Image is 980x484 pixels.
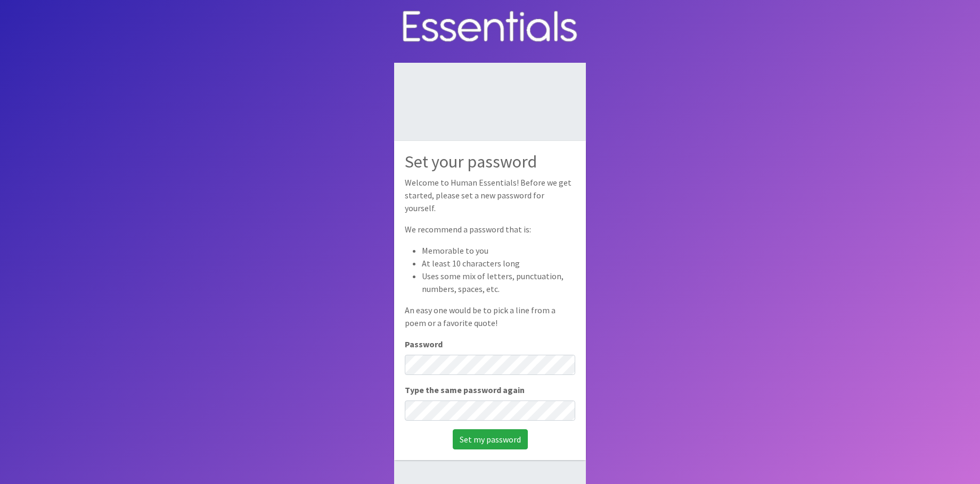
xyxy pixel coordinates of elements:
[422,257,575,270] li: At least 10 characters long
[405,338,443,351] label: Password
[422,270,575,295] li: Uses some mix of letters, punctuation, numbers, spaces, etc.
[405,304,575,329] p: An easy one would be to pick a line from a poem or a favorite quote!
[405,223,575,236] p: We recommend a password that is:
[405,176,575,214] p: Welcome to Human Essentials! Before we get started, please set a new password for yourself.
[453,429,528,449] input: Set my password
[422,244,575,257] li: Memorable to you
[405,152,575,172] h2: Set your password
[405,383,525,396] label: Type the same password again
